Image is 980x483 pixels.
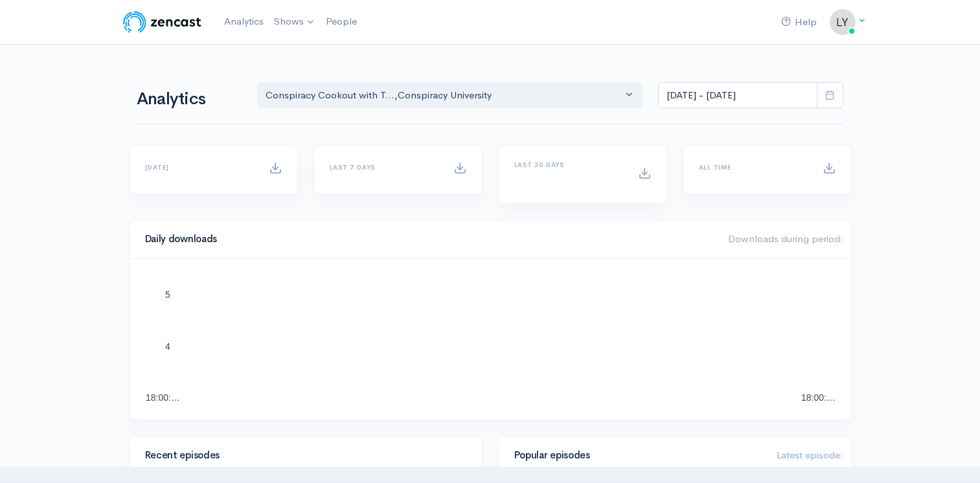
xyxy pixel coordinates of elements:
input: analytics date range selector [658,82,817,109]
text: 18:00:… [146,392,180,403]
img: ... [830,9,856,35]
h4: Recent episodes [145,450,459,461]
svg: A chart. [145,275,836,404]
img: ZenCast Logo [121,9,203,35]
text: 18:00:… [801,392,836,403]
h4: Popular episodes [514,450,761,461]
h4: Daily downloads [145,234,712,245]
div: Conspiracy Cookout with T... , Conspiracy University [266,88,623,103]
a: Shows [269,8,321,36]
h6: All time [699,164,807,171]
a: Help [776,8,822,36]
a: People [321,8,362,36]
h6: Last 30 days [514,161,622,168]
span: Downloads during period: [728,232,843,245]
a: Analytics [219,8,269,36]
h6: Last 7 days [330,164,438,171]
h6: [DATE] [145,164,253,171]
text: 5 [165,289,170,300]
h1: Analytics [137,90,242,109]
text: 4 [165,341,170,352]
span: Latest episode: [777,449,843,461]
button: Conspiracy Cookout with T..., Conspiracy University [257,82,643,109]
